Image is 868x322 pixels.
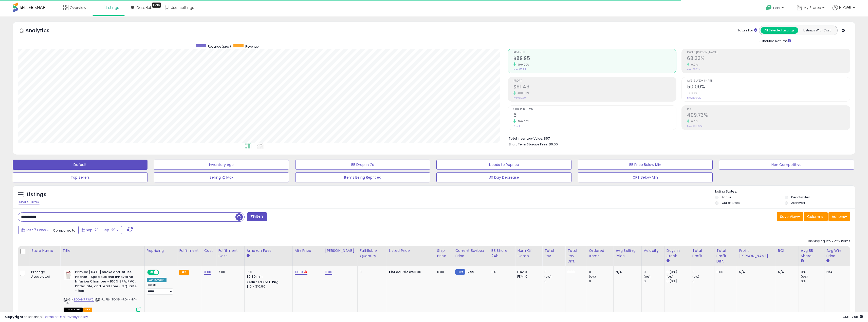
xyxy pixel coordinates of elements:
[644,270,664,274] div: 0
[517,270,538,274] div: FBA: 0
[86,228,116,233] span: Sep-23 - Sep-29
[513,80,676,82] span: Profit
[692,275,699,279] small: (0%)
[64,297,137,305] span: | SKU: PR-K50384-RD-N-PA-FBA
[761,27,798,34] button: All Selected Listings
[716,270,733,274] div: 0.00
[807,214,823,219] span: Columns
[737,28,757,33] div: Totals For
[74,297,94,302] a: B00HYRP3WC
[467,270,474,274] span: 17.99
[687,91,697,95] small: 0.00%
[509,136,543,141] b: Total Inventory Value:
[739,270,772,274] div: N/A
[18,226,52,234] button: Last 7 Days
[516,120,529,123] small: 400.00%
[722,195,731,199] label: Active
[567,270,583,274] div: 0.00
[791,201,805,205] label: Archived
[247,270,289,274] div: 15%
[295,172,430,182] button: Items Being Repriced
[83,308,92,312] span: FBA
[549,142,558,147] span: $0.00
[13,160,147,170] button: Default
[616,270,637,274] div: N/A
[687,80,850,82] span: Avg. Buybox Share
[689,63,698,67] small: 0.01%
[513,108,676,111] span: Ordered Items
[739,248,774,259] div: Profit [PERSON_NAME]
[798,27,836,34] button: Listings With Cost
[147,248,175,253] div: Repricing
[179,248,200,253] div: Fulfillment
[589,270,614,274] div: 0
[589,275,596,279] small: (0%)
[152,3,161,8] div: Tooltip anchor
[578,160,713,170] button: BB Price Below Min
[147,283,173,295] div: Preset:
[687,108,850,111] span: ROI
[567,248,584,264] div: Total Rev. Diff.
[689,120,698,123] small: 0.01%
[295,248,321,253] div: Min Price
[687,125,702,128] small: Prev: 409.67%
[778,270,795,274] div: N/A
[208,44,231,49] span: Revenue (prev)
[544,275,551,279] small: (0%)
[436,160,571,170] button: Needs to Reprice
[513,55,676,62] h2: $89.95
[644,279,664,283] div: 0
[179,270,189,275] small: FBA
[325,270,332,275] a: 11.00
[295,270,303,275] a: 10.00
[154,172,289,182] button: Selling @ Max
[513,51,676,54] span: Revenue
[687,51,850,54] span: Profit [PERSON_NAME]
[25,27,59,35] h5: Analytics
[247,285,289,289] div: $10 - $10.90
[589,248,612,259] div: Ordered Items
[295,160,430,170] button: BB Drop in 7d
[544,279,565,283] div: 0
[513,84,676,91] h2: $61.46
[325,248,355,253] div: [PERSON_NAME]
[578,172,713,182] button: CPT Below Min
[204,270,211,275] a: 3.00
[70,5,86,10] span: Overview
[43,314,65,319] a: Terms of Use
[204,248,214,253] div: Cost
[667,279,690,283] div: 0 (0%)
[137,5,153,10] span: DataHub
[437,270,449,274] div: 0.00
[808,239,850,244] div: Displaying 1 to 2 of 2 items
[839,5,851,10] span: Hi CGB
[491,270,511,274] div: 0%
[692,248,712,259] div: Total Profit
[826,270,846,274] div: N/A
[513,112,676,119] h2: 5
[247,274,289,279] div: $0.30 min
[436,172,571,182] button: 30 Day Decrease
[692,279,714,283] div: 0
[218,270,241,274] div: 7.08
[667,270,690,274] div: 0 (0%)
[766,5,772,11] i: Get Help
[53,228,76,233] span: Compared to:
[245,44,258,49] span: Revenue
[64,308,83,312] span: All listings that are currently out of stock and unavailable for purchase on Amazon
[517,274,538,279] div: FBM: 0
[667,248,688,259] div: Days In Stock
[762,1,789,16] a: Help
[644,248,662,253] div: Velocity
[513,125,520,128] small: Prev: 1
[31,270,56,279] div: Prestige Associated
[544,270,565,274] div: 0
[148,270,154,275] span: ON
[715,189,855,194] p: Listing States:
[843,314,863,319] span: 2025-10-8 17:08 GMT
[154,160,289,170] button: Inventory Age
[491,248,513,259] div: BB Share 24h.
[687,96,701,99] small: Prev: 50.00%
[667,259,670,263] small: Days In Stock.
[804,212,828,221] button: Columns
